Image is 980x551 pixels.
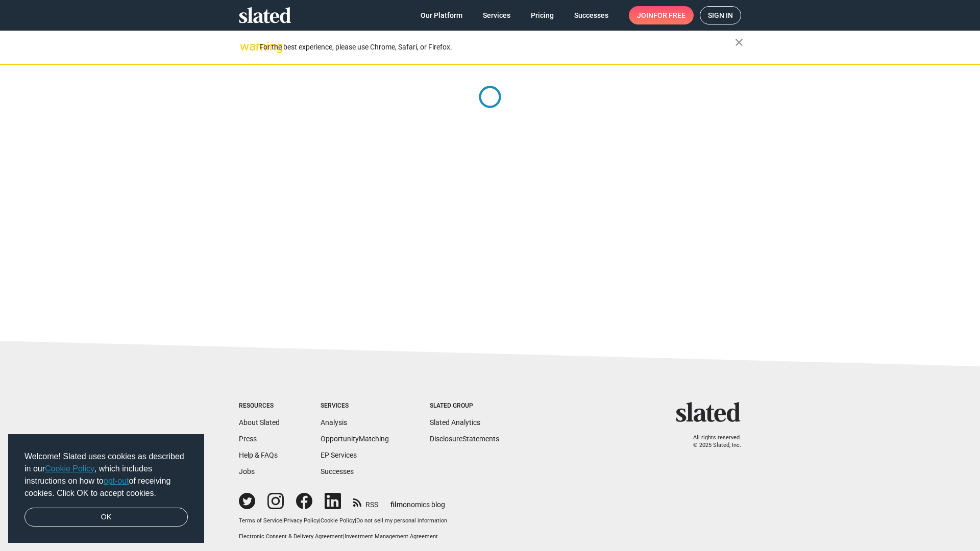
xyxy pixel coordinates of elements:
[8,434,204,543] div: cookieconsent
[700,6,741,24] a: Sign in
[574,6,608,24] span: Successes
[412,6,471,24] a: Our Platform
[321,402,389,410] div: Services
[321,435,389,443] a: OpportunityMatching
[104,477,129,485] a: opt-out
[45,464,94,473] a: Cookie Policy
[483,6,510,24] span: Services
[321,451,357,459] a: EP Services
[733,36,745,48] mat-icon: close
[430,435,499,443] a: DisclosureStatements
[321,517,355,524] a: Cookie Policy
[637,6,685,24] span: Join
[282,517,284,524] span: |
[531,6,554,24] span: Pricing
[321,418,347,427] a: Analysis
[430,418,480,427] a: Slated Analytics
[319,517,321,524] span: |
[345,533,438,540] a: Investment Management Agreement
[239,402,280,410] div: Resources
[523,6,562,24] a: Pricing
[390,500,403,509] span: film
[239,418,280,427] a: About Slated
[239,533,343,540] a: Electronic Consent & Delivery Agreement
[343,533,345,540] span: |
[355,517,356,524] span: |
[708,7,733,24] span: Sign in
[390,492,445,510] a: filmonomics blog
[24,508,188,527] a: dismiss cookie message
[421,6,462,24] span: Our Platform
[653,6,685,24] span: for free
[240,40,252,53] mat-icon: warning
[239,517,282,524] a: Terms of Service
[239,467,255,475] a: Jobs
[356,517,447,525] button: Do not sell my personal information
[321,467,354,475] a: Successes
[239,435,257,443] a: Press
[475,6,519,24] a: Services
[259,40,735,54] div: For the best experience, please use Chrome, Safari, or Firefox.
[239,451,278,459] a: Help & FAQs
[566,6,617,24] a: Successes
[629,6,694,24] a: Joinfor free
[353,494,378,510] a: RSS
[24,450,188,499] span: Welcome! Slated uses cookies as described in our , which includes instructions on how to of recei...
[430,402,499,410] div: Slated Group
[682,434,741,449] p: All rights reserved. © 2025 Slated, Inc.
[284,517,319,524] a: Privacy Policy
